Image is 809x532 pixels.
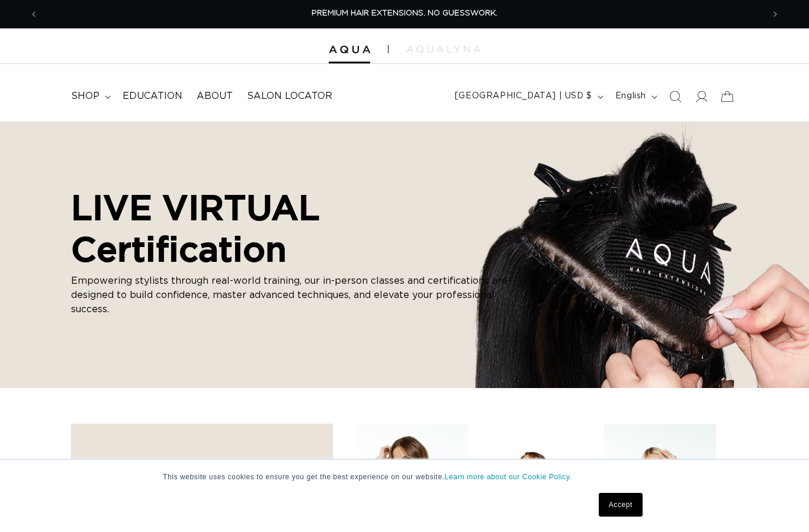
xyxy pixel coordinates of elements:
[406,46,480,53] img: aqualyna.com
[84,436,320,479] summary: Availability (0 selected)
[115,83,190,110] a: Education
[599,493,643,517] a: Accept
[71,274,521,317] p: Empowering stylists through real-world training, our in-person classes and certifications are des...
[329,46,370,54] img: Aqua Hair Extensions
[71,90,99,102] span: shop
[662,84,688,110] summary: Search
[445,473,572,481] a: Learn more about our Cookie Policy.
[608,85,662,108] button: English
[247,90,332,102] span: Salon Locator
[21,3,47,25] button: Previous announcement
[163,472,646,482] p: This website uses cookies to ensure you get the best experience on our website.
[312,9,497,17] span: PREMIUM HAIR EXTENSIONS. NO GUESSWORK.
[762,3,788,25] button: Next announcement
[84,457,152,467] span: Availability
[71,187,521,269] h2: LIVE VIRTUAL Certification
[123,90,182,102] span: Education
[455,90,592,102] span: [GEOGRAPHIC_DATA] | USD $
[190,83,240,110] a: About
[615,90,646,102] span: English
[64,83,115,110] summary: shop
[197,90,233,102] span: About
[240,83,339,110] a: Salon Locator
[448,85,608,108] button: [GEOGRAPHIC_DATA] | USD $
